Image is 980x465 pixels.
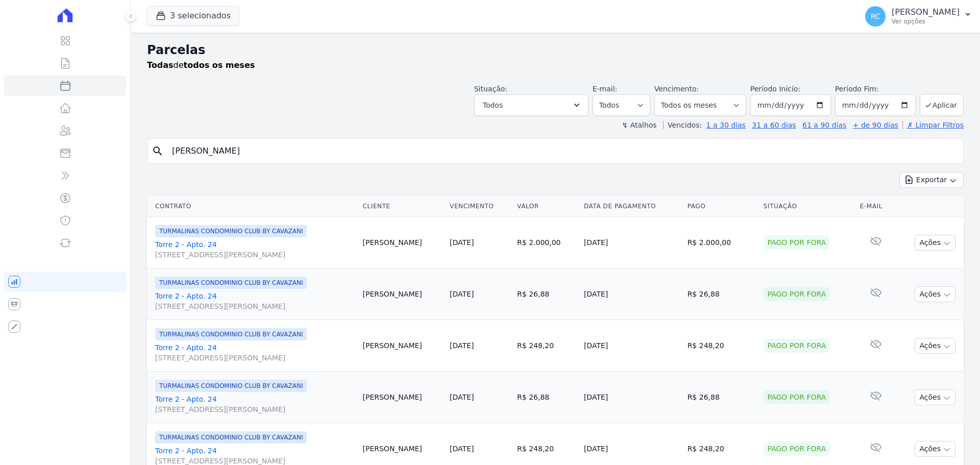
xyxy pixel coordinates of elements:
[155,277,307,289] span: TURMALINAS CONDOMINIO CLUB BY CAVAZANI
[915,338,955,354] button: Ações
[683,268,759,320] td: R$ 26,88
[764,390,830,404] div: Pago por fora
[683,196,759,217] th: Pago
[483,99,503,111] span: Todos
[359,320,446,372] td: [PERSON_NAME]
[764,338,830,353] div: Pago por fora
[915,441,955,457] button: Ações
[802,121,846,129] a: 61 a 90 dias
[752,121,796,129] a: 31 a 60 dias
[359,268,446,320] td: [PERSON_NAME]
[764,235,830,250] div: Pago por fora
[155,404,355,414] span: [STREET_ADDRESS][PERSON_NAME]
[580,196,683,217] th: Data de Pagamento
[853,121,898,129] a: + de 90 dias
[683,320,759,372] td: R$ 248,20
[892,17,960,26] p: Ver opções
[750,85,800,93] label: Período Inicío:
[663,121,702,129] label: Vencidos:
[892,7,960,17] p: [PERSON_NAME]
[513,268,580,320] td: R$ 26,88
[654,85,699,93] label: Vencimento:
[593,85,618,93] label: E-mail:
[184,60,255,70] strong: todos os meses
[147,59,255,71] p: de
[359,217,446,268] td: [PERSON_NAME]
[359,372,446,423] td: [PERSON_NAME]
[580,372,683,423] td: [DATE]
[155,250,355,260] span: [STREET_ADDRESS][PERSON_NAME]
[857,2,980,31] button: RC [PERSON_NAME] Ver opções
[622,121,656,129] label: ↯ Atalhos
[155,353,355,363] span: [STREET_ADDRESS][PERSON_NAME]
[147,196,359,217] th: Contrato
[155,291,355,311] a: Torre 2 - Apto. 24[STREET_ADDRESS][PERSON_NAME]
[450,445,474,453] a: [DATE]
[446,196,513,217] th: Vencimento
[580,217,683,268] td: [DATE]
[706,121,746,129] a: 1 a 30 dias
[155,394,355,414] a: Torre 2 - Apto. 24[STREET_ADDRESS][PERSON_NAME]
[166,141,959,161] input: Buscar por nome do lote ou do cliente
[147,41,964,59] h2: Parcelas
[902,121,964,129] a: ✗ Limpar Filtros
[920,94,964,116] button: Aplicar
[147,6,239,26] button: 3 selecionados
[450,341,474,350] a: [DATE]
[871,13,880,20] span: RC
[359,196,446,217] th: Cliente
[155,431,307,444] span: TURMALINAS CONDOMINIO CLUB BY CAVAZANI
[513,372,580,423] td: R$ 26,88
[155,328,307,340] span: TURMALINAS CONDOMINIO CLUB BY CAVAZANI
[450,290,474,298] a: [DATE]
[835,84,916,94] label: Período Fim:
[915,235,955,251] button: Ações
[899,172,964,188] button: Exportar
[155,301,355,311] span: [STREET_ADDRESS][PERSON_NAME]
[474,85,507,93] label: Situação:
[152,145,164,157] i: search
[915,389,955,405] button: Ações
[580,320,683,372] td: [DATE]
[155,380,307,392] span: TURMALINAS CONDOMINIO CLUB BY CAVAZANI
[474,94,589,116] button: Todos
[915,286,955,302] button: Ações
[856,196,896,217] th: E-mail
[155,342,355,363] a: Torre 2 - Apto. 24[STREET_ADDRESS][PERSON_NAME]
[764,442,830,456] div: Pago por fora
[580,268,683,320] td: [DATE]
[683,217,759,268] td: R$ 2.000,00
[683,372,759,423] td: R$ 26,88
[450,238,474,247] a: [DATE]
[513,320,580,372] td: R$ 248,20
[450,393,474,401] a: [DATE]
[759,196,856,217] th: Situação
[155,239,355,260] a: Torre 2 - Apto. 24[STREET_ADDRESS][PERSON_NAME]
[147,60,174,70] strong: Todas
[764,287,830,301] div: Pago por fora
[155,225,307,237] span: TURMALINAS CONDOMINIO CLUB BY CAVAZANI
